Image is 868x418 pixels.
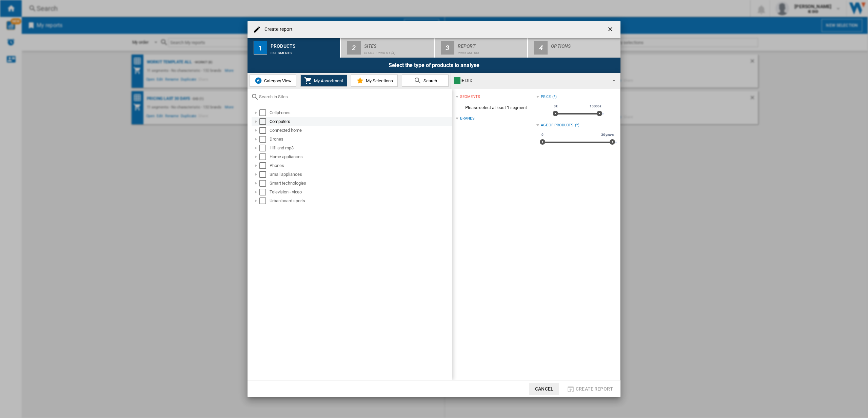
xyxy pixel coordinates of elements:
[270,109,451,116] div: Cellphones
[565,383,615,395] button: Create report
[528,38,620,58] button: 4 Options
[553,104,559,109] span: 0€
[259,171,270,178] md-checkbox: Select
[364,48,431,55] div: Default profile (4)
[600,132,615,138] span: 30 years
[458,48,525,55] div: Price Matrix
[259,189,270,195] md-checkbox: Select
[259,162,270,169] md-checkbox: Select
[534,41,548,55] div: 4
[422,78,437,83] span: Search
[607,26,615,34] ng-md-icon: getI18NText('BUTTONS.CLOSE_DIALOG')
[402,75,449,87] button: Search
[589,104,603,109] span: 10000€
[435,38,528,58] button: 3 Report Price Matrix
[259,180,270,187] md-checkbox: Select
[261,26,293,33] h4: Create report
[351,75,398,87] button: My Selections
[270,153,451,160] div: Home appliances
[341,38,434,58] button: 2 Sites Default profile (4)
[271,48,337,55] div: 0 segments
[259,153,270,160] md-checkbox: Select
[270,127,451,134] div: Connected home
[262,78,292,83] span: Category View
[456,101,536,114] span: Please select at least 1 segment
[541,94,551,100] div: Price
[454,76,607,85] div: IE DID
[551,41,618,48] div: Options
[441,41,454,55] div: 3
[270,189,451,195] div: Television - video
[259,136,270,143] md-checkbox: Select
[259,127,270,134] md-checkbox: Select
[576,386,613,392] span: Create report
[270,162,451,169] div: Phones
[312,78,343,83] span: My Assortment
[254,41,267,55] div: 1
[250,75,296,87] button: Category View
[259,94,449,99] input: Search in Sites
[460,94,480,100] div: segments
[541,123,574,128] div: Age of products
[270,118,451,125] div: Computers
[270,180,451,187] div: Smart technologies
[270,145,451,151] div: Hifi and mp3
[604,23,618,36] button: getI18NText('BUTTONS.CLOSE_DIALOG')
[271,41,337,48] div: Products
[248,58,620,73] div: Select the type of products to analyse
[270,197,451,204] div: Urban board sports
[458,41,525,48] div: Report
[259,145,270,151] md-checkbox: Select
[540,132,545,138] span: 0
[259,109,270,116] md-checkbox: Select
[259,197,270,204] md-checkbox: Select
[259,118,270,125] md-checkbox: Select
[364,78,393,83] span: My Selections
[347,41,361,55] div: 2
[270,136,451,143] div: Drones
[270,171,451,178] div: Small appliances
[248,38,341,58] button: 1 Products 0 segments
[300,75,347,87] button: My Assortment
[254,77,262,85] img: wiser-icon-blue.png
[529,383,559,395] button: Cancel
[460,116,474,121] div: Brands
[364,41,431,48] div: Sites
